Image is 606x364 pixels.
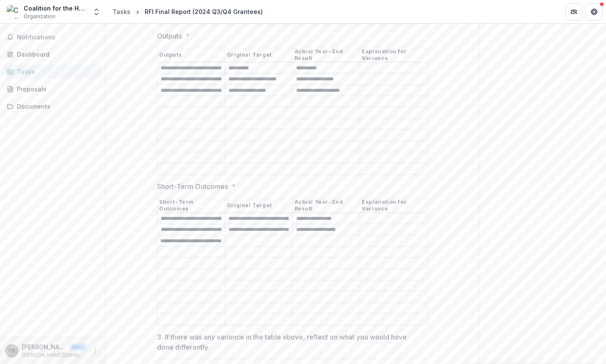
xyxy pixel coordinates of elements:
span: Notifications [17,34,99,41]
nav: breadcrumb [109,5,266,18]
div: Dashboard [17,50,95,59]
a: Documents [3,99,102,113]
p: User [69,343,87,351]
div: Proposals [17,85,95,93]
span: Organization [24,13,55,20]
button: Notifications [3,30,102,44]
th: Outputs [157,48,225,62]
th: Original Target [225,48,292,62]
button: Open entity switcher [91,3,102,20]
th: Explanation for Variance [360,198,428,213]
th: Actual Year-End Result [292,198,360,213]
a: Proposals [3,82,102,96]
p: 3. If there was any variance in the table above, reflect on what you would have done differently. [157,332,423,352]
a: Tasks [109,5,134,18]
div: Coalition for the Homeless of Houston/[GEOGRAPHIC_DATA] [24,4,87,13]
p: Outputs [157,31,182,41]
th: Original Target [225,198,292,213]
button: More [90,346,100,356]
div: Tasks [17,67,95,76]
p: [PERSON_NAME] [22,342,66,351]
th: Actual Year-End Result [292,48,360,62]
button: Partners [565,3,582,20]
div: RFI Final Report (2024 Q3/Q4 Grantees) [145,7,263,16]
a: Dashboard [3,47,102,61]
div: Documents [17,102,95,111]
img: Coalition for the Homeless of Houston/Harris County [7,5,20,19]
p: Short-Term Outcomes [157,181,228,192]
th: Explanation for Variance [360,48,428,62]
div: Katina Baldwin [8,348,15,353]
a: Tasks [3,65,102,79]
div: Tasks [113,7,130,16]
button: Get Help [586,3,603,20]
p: [PERSON_NAME][EMAIL_ADDRESS][PERSON_NAME][DOMAIN_NAME] [22,351,87,359]
th: Short-Term Outcomes [157,198,225,213]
